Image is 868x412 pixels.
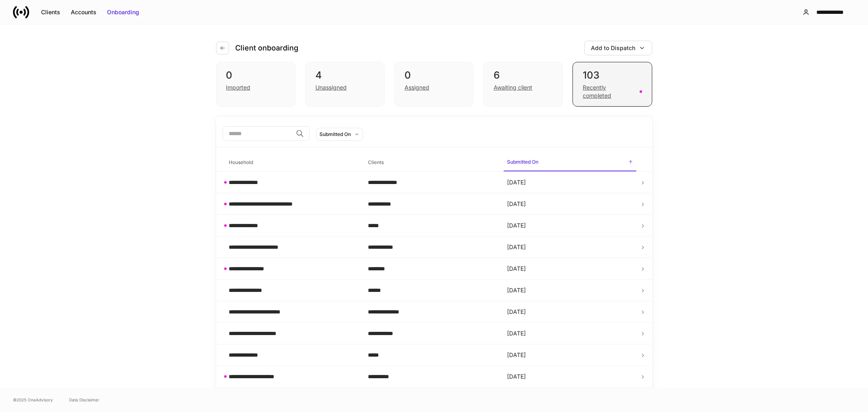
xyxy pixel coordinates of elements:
[501,280,640,301] td: [DATE]
[501,323,640,344] td: [DATE]
[501,258,640,280] td: [DATE]
[583,69,642,82] div: 103
[69,397,99,403] a: Data Disclaimer
[504,154,636,171] span: Submitted On
[13,397,53,403] span: © 2025 OneAdvisory
[71,8,96,16] div: Accounts
[501,388,640,409] td: [DATE]
[315,83,347,92] div: Unassigned
[216,62,295,107] div: 0Imported
[316,128,363,141] button: Submitted On
[107,8,139,16] div: Onboarding
[507,158,538,166] h6: Submitted On
[102,6,144,19] button: Onboarding
[226,154,359,171] span: Household
[501,237,640,258] td: [DATE]
[305,62,385,107] div: 4Unassigned
[501,172,640,193] td: [DATE]
[483,62,563,107] div: 6Awaiting client
[501,215,640,237] td: [DATE]
[501,344,640,366] td: [DATE]
[41,8,60,16] div: Clients
[229,158,254,166] h6: Household
[226,83,251,92] div: Imported
[394,62,474,107] div: 0Assigned
[584,41,652,55] button: Add to Dispatch
[66,6,102,19] button: Accounts
[501,366,640,388] td: [DATE]
[36,6,66,19] button: Clients
[365,154,497,171] span: Clients
[501,193,640,215] td: [DATE]
[320,130,351,138] div: Submitted On
[573,62,652,107] div: 103Recently completed
[226,69,285,82] div: 0
[404,83,429,92] div: Assigned
[494,69,553,82] div: 6
[315,69,374,82] div: 4
[591,44,636,52] div: Add to Dispatch
[494,83,532,92] div: Awaiting client
[583,83,634,100] div: Recently completed
[501,301,640,323] td: [DATE]
[236,43,299,53] h4: Client onboarding
[368,158,384,166] h6: Clients
[404,69,464,82] div: 0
